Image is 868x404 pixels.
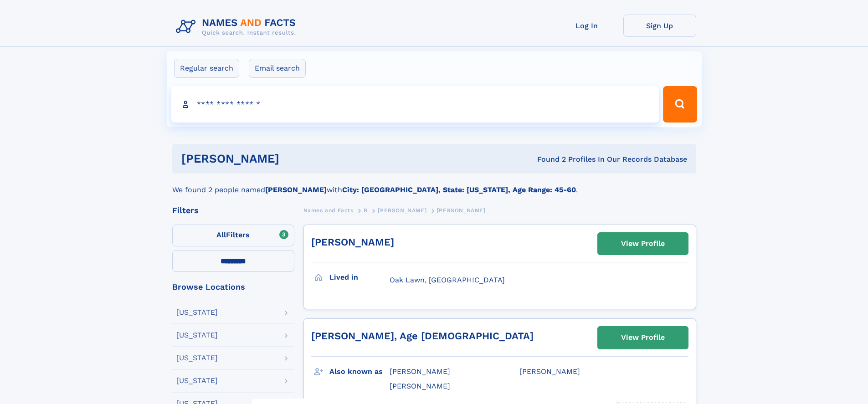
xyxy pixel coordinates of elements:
[390,367,450,376] span: [PERSON_NAME]
[378,205,426,216] a: [PERSON_NAME]
[172,15,303,39] img: Logo Names and Facts
[378,207,426,214] span: [PERSON_NAME]
[329,364,390,379] h3: Also known as
[311,236,394,248] a: [PERSON_NAME]
[172,225,294,246] label: Filters
[621,327,665,348] div: View Profile
[216,230,226,239] span: All
[172,206,294,215] div: Filters
[181,153,408,164] h1: [PERSON_NAME]
[172,283,294,291] div: Browse Locations
[329,270,390,285] h3: Lived in
[171,86,659,123] input: search input
[176,377,218,384] div: [US_STATE]
[176,354,218,362] div: [US_STATE]
[550,15,623,37] a: Log In
[623,15,696,37] a: Sign Up
[364,207,368,214] span: B
[303,205,354,216] a: Names and Facts
[408,154,687,164] div: Found 2 Profiles In Our Records Database
[598,327,688,348] a: View Profile
[390,276,505,284] span: Oak Lawn, [GEOGRAPHIC_DATA]
[174,59,239,78] label: Regular search
[249,59,306,78] label: Email search
[437,207,486,214] span: [PERSON_NAME]
[621,233,665,254] div: View Profile
[364,205,368,216] a: B
[390,382,450,390] span: [PERSON_NAME]
[598,233,688,255] a: View Profile
[311,330,534,342] a: [PERSON_NAME], Age [DEMOGRAPHIC_DATA]
[172,174,696,195] div: We found 2 people named with .
[176,332,218,339] div: [US_STATE]
[519,367,580,376] span: [PERSON_NAME]
[663,86,697,123] button: Search Button
[176,309,218,316] div: [US_STATE]
[342,185,576,194] b: City: [GEOGRAPHIC_DATA], State: [US_STATE], Age Range: 45-60
[265,185,327,194] b: [PERSON_NAME]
